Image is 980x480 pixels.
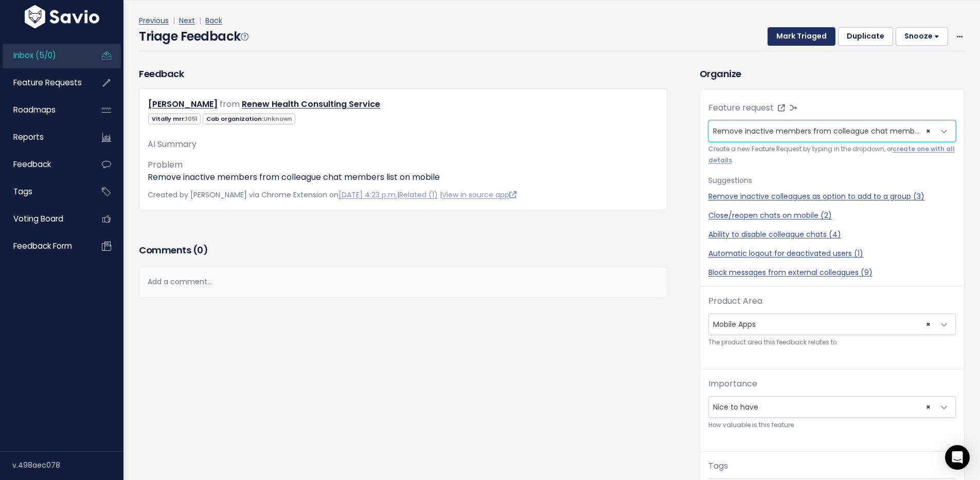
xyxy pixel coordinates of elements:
[139,267,667,297] div: Add a comment...
[3,207,85,231] a: Voting Board
[22,5,102,28] img: logo-white.9d6f32f41409.svg
[708,337,956,348] small: The product area this feedback relates to
[186,115,198,123] span: 1051
[3,125,85,149] a: Reports
[442,190,516,200] a: View in source app
[242,98,380,110] a: Renew Health Consulting Service
[179,15,195,26] a: Next
[708,191,956,202] a: Remove inactive colleagues as option to add to a group (3)
[148,98,218,110] a: [PERSON_NAME]
[13,213,63,224] span: Voting Board
[13,50,56,61] span: Inbox (5/0)
[399,190,438,200] a: Related (1)
[148,190,516,200] span: Created by [PERSON_NAME] via Chrome Extension on | |
[13,132,44,142] span: Reports
[708,248,956,259] a: Automatic logout for deactivated users (1)
[171,15,177,26] span: |
[3,71,85,95] a: Feature Requests
[3,44,85,67] a: Inbox (5/0)
[926,314,931,335] span: ×
[896,27,948,46] button: Snooze
[13,186,32,197] span: Tags
[708,313,956,335] span: Mobile Apps
[139,243,667,257] h3: Comments ( )
[139,15,169,26] a: Previous
[700,67,965,81] h3: Organize
[148,171,658,183] p: Remove inactive members from colleague chat members list on mobile
[13,77,82,88] span: Feature Requests
[3,98,85,122] a: Roadmaps
[926,121,931,141] span: ×
[220,98,240,110] span: from
[197,15,203,26] span: |
[203,114,295,124] span: Cab organization:
[708,267,956,278] a: Block messages from external colleagues (9)
[3,234,85,258] a: Feedback form
[139,27,248,46] h4: Triage Feedback
[926,397,931,417] span: ×
[708,144,956,166] small: Create a new Feature Request by typing in the dropdown, or .
[263,115,292,123] span: Unknown
[945,445,970,470] div: Open Intercom Messenger
[139,67,184,81] h3: Feedback
[838,27,893,46] button: Duplicate
[197,244,203,256] span: 0
[13,241,72,251] span: Feedback form
[708,210,956,221] a: Close/reopen chats on mobile (2)
[708,174,956,187] p: Suggestions
[708,102,774,114] label: Feature request
[709,397,935,417] span: Nice to have
[708,378,757,390] label: Importance
[709,314,935,335] span: Mobile Apps
[148,114,201,124] span: Vitally mrr:
[3,180,85,204] a: Tags
[708,295,762,307] label: Product Area
[148,159,183,171] span: Problem
[708,420,956,431] small: How valuable is this feature
[205,15,222,26] a: Back
[768,27,835,46] button: Mark Triaged
[13,104,56,115] span: Roadmaps
[708,229,956,240] a: Ability to disable colleague chats (4)
[708,396,956,418] span: Nice to have
[708,460,728,472] label: Tags
[3,153,85,176] a: Feedback
[708,145,955,164] a: create one with all details
[148,138,202,150] span: AI Summary
[12,452,123,478] div: v.498aec078
[13,159,51,170] span: Feedback
[338,190,397,200] a: [DATE] 4:23 p.m.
